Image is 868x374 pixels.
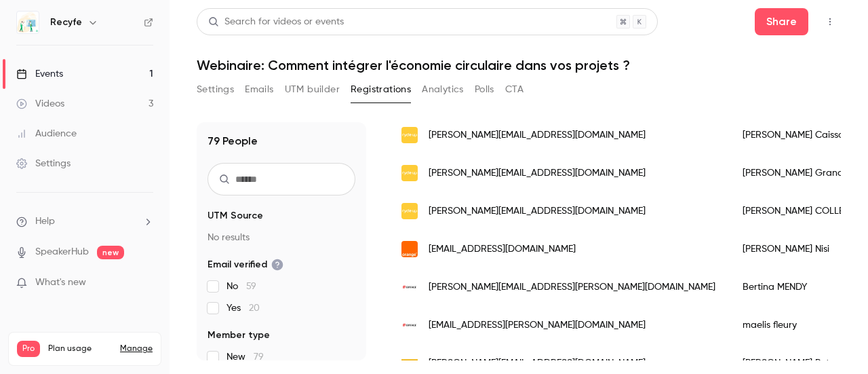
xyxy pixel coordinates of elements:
[401,317,418,333] img: eiffage.com
[429,242,576,257] span: [EMAIL_ADDRESS][DOMAIN_NAME]
[505,79,524,100] button: CTA
[16,157,71,170] div: Settings
[97,246,124,259] span: new
[351,79,411,100] button: Registrations
[429,166,646,181] span: [PERSON_NAME][EMAIL_ADDRESS][DOMAIN_NAME]
[208,231,355,244] p: No results
[429,128,646,143] span: [PERSON_NAME][EMAIL_ADDRESS][DOMAIN_NAME]
[48,343,112,354] span: Plan usage
[16,214,153,229] li: help-dropdown-opener
[401,279,418,295] img: eiffage.com
[249,303,260,313] span: 20
[755,8,808,35] button: Share
[16,127,77,141] div: Audience
[422,79,464,100] button: Analytics
[16,97,64,111] div: Videos
[208,209,263,223] span: UTM Source
[246,282,256,291] span: 59
[35,276,86,290] span: What's new
[197,57,841,73] h1: Webinaire: Comment intégrer l'économie circulaire dans vos projets ?
[429,204,646,219] span: [PERSON_NAME][EMAIL_ADDRESS][DOMAIN_NAME]
[401,241,418,257] img: orange.fr
[226,301,260,315] span: Yes
[35,245,89,259] a: SpeakerHub
[475,79,494,100] button: Polls
[17,341,40,357] span: Pro
[208,133,258,149] h1: 79 People
[429,280,715,295] span: [PERSON_NAME][EMAIL_ADDRESS][PERSON_NAME][DOMAIN_NAME]
[120,343,153,354] a: Manage
[254,352,264,362] span: 79
[208,329,270,342] span: Member type
[208,15,344,29] div: Search for videos or events
[16,67,63,81] div: Events
[429,356,646,371] span: [PERSON_NAME][EMAIL_ADDRESS][DOMAIN_NAME]
[401,203,418,219] img: cycle-up.fr
[401,355,418,371] img: spiebatignolles.fr
[50,16,82,29] h6: Recyfe
[35,214,55,229] span: Help
[197,79,234,100] button: Settings
[401,165,418,181] img: cycle-up.fr
[208,258,283,272] span: Email verified
[285,79,340,100] button: UTM builder
[137,277,153,289] iframe: Noticeable Trigger
[226,280,256,293] span: No
[245,79,273,100] button: Emails
[17,12,39,33] img: Recyfe
[226,350,264,364] span: New
[429,318,646,333] span: [EMAIL_ADDRESS][PERSON_NAME][DOMAIN_NAME]
[401,127,418,143] img: cycle-up.fr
